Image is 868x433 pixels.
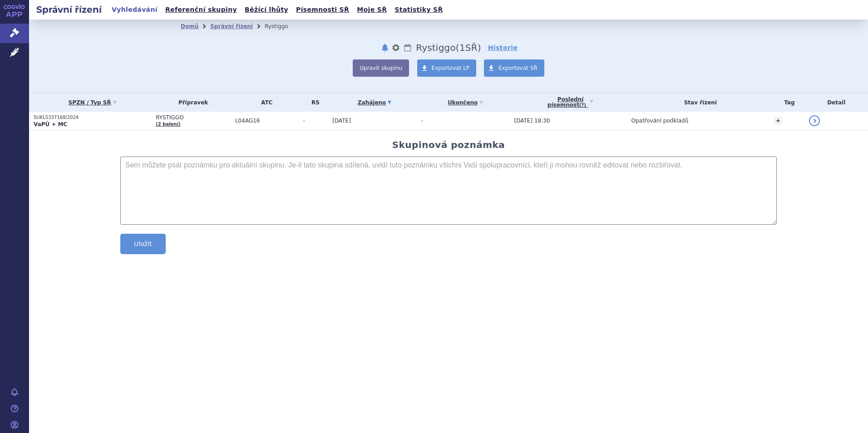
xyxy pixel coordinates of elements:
[774,117,782,125] a: +
[332,96,417,109] a: Zahájeno
[120,234,166,254] button: Uložit
[265,20,300,33] li: Rystiggo
[631,118,688,124] span: Opatřování podkladů
[156,122,180,127] a: (2 balení)
[181,23,198,30] a: Domů
[488,43,518,52] a: Historie
[293,4,352,16] a: Písemnosti SŘ
[392,4,445,16] a: Statistiky SŘ
[235,118,299,124] span: L04AG16
[459,42,465,53] span: 1
[804,93,868,112] th: Detail
[579,103,586,108] abbr: (?)
[354,4,390,16] a: Moje SŘ
[109,4,160,16] a: Vyhledávání
[769,93,804,112] th: Tag
[332,118,351,124] span: [DATE]
[242,4,291,16] a: Běžící lhůty
[210,23,253,30] a: Správní řízení
[156,114,231,121] span: RYSTIGGO
[809,115,820,126] a: detail
[34,114,151,121] p: SUKLS337168/2024
[34,96,151,109] a: SPZN / Typ SŘ
[514,93,627,112] a: Poslednípísemnost(?)
[391,42,400,53] button: nastavení
[29,3,109,16] h2: Správní řízení
[151,93,231,112] th: Přípravek
[231,93,299,112] th: ATC
[416,42,456,53] span: Rystiggo
[417,59,477,77] a: Exportovat LP
[303,118,328,124] span: -
[456,42,481,53] span: ( SŘ)
[421,96,510,109] a: Ukončeno
[432,65,470,71] span: Exportovat LP
[34,121,67,128] strong: VaPÚ + MC
[299,93,328,112] th: RS
[380,42,390,53] button: notifikace
[392,139,505,150] h2: Skupinová poznámka
[403,42,412,53] a: Lhůty
[421,118,423,124] span: -
[484,59,544,77] a: Exportovat SŘ
[514,118,550,124] span: [DATE] 18:30
[353,59,409,77] button: Upravit skupinu
[626,93,769,112] th: Stav řízení
[163,4,240,16] a: Referenční skupiny
[498,65,538,71] span: Exportovat SŘ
